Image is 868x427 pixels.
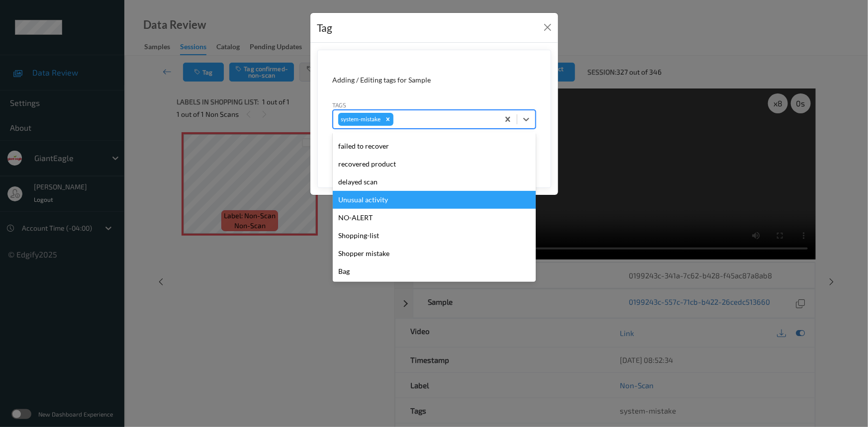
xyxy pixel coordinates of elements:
div: Adding / Editing tags for Sample [333,75,536,85]
div: Shopping-list [333,227,536,245]
div: Tag [317,20,333,36]
div: failed to recover [333,137,536,155]
button: Close [541,20,555,34]
div: Remove system-mistake [383,113,393,126]
div: delayed scan [333,173,536,191]
div: system-mistake [338,113,383,126]
label: Tags [333,100,347,109]
div: Unusual activity [333,191,536,209]
div: Shopper mistake [333,245,536,262]
div: NO-ALERT [333,209,536,227]
div: recovered product [333,155,536,173]
div: Bag [333,262,536,280]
